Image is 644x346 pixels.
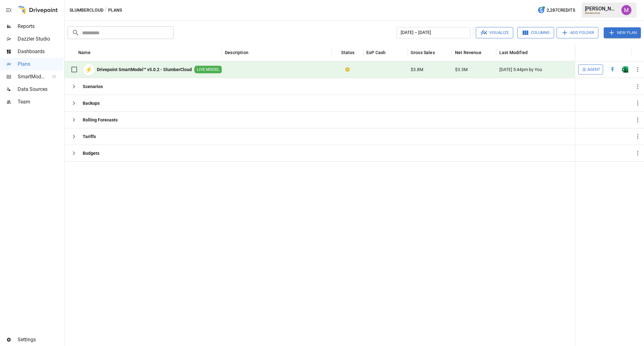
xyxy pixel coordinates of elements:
[83,133,96,140] b: Tariffs
[97,66,192,73] b: Drivepoint SmartModel™ v5.0.2 - SlumberCloud
[496,61,575,78] div: [DATE] 5:44pm by You
[557,27,598,38] button: Add Folder
[517,27,554,38] button: Columns
[18,98,63,106] span: Team
[18,35,63,43] span: Dazzler Studio
[455,50,481,55] div: Net Revenue
[194,67,222,73] span: LIVE MODEL
[622,66,628,73] img: excel-icon.76473adf.svg
[105,6,107,14] div: /
[341,50,354,55] div: Status
[18,73,45,81] span: SmartModel
[609,66,616,73] img: quick-edit-flash.b8aec18c.svg
[455,66,468,73] span: $3.3M
[83,100,100,106] b: Backups
[585,12,618,14] div: slumbercloud
[411,50,435,55] div: Gross Sales
[83,83,103,90] b: Scenarios
[499,50,528,55] div: Last Modified
[83,117,118,123] b: Rolling Forecasts
[18,48,63,55] span: Dashboards
[604,27,641,38] button: New Plan
[585,6,618,12] div: [PERSON_NAME]
[578,64,603,75] button: Agent
[547,6,575,14] span: 2,287 Credits
[83,150,99,156] b: Budgets
[83,64,94,75] div: ⚡
[618,1,635,19] button: Umer Muhammed
[78,50,91,55] div: Name
[345,66,350,73] div: Your plan has changes in Excel that are not reflected in the Drivepoint Data Warehouse, select "S...
[476,27,513,38] button: Visualize
[18,86,63,93] span: Data Sources
[18,336,63,343] span: Settings
[587,66,600,73] span: Agent
[18,23,63,30] span: Reports
[225,50,248,55] div: Description
[69,6,103,14] button: slumbercloud
[622,66,628,73] div: Open in Excel
[397,27,470,38] button: [DATE] – [DATE]
[411,66,423,73] span: $3.8M
[621,5,631,15] img: Umer Muhammed
[609,66,616,73] div: Open in Quick Edit
[366,50,386,55] div: EoP Cash
[18,60,63,68] span: Plans
[45,72,49,80] span: ™
[535,4,578,16] button: 2,287Credits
